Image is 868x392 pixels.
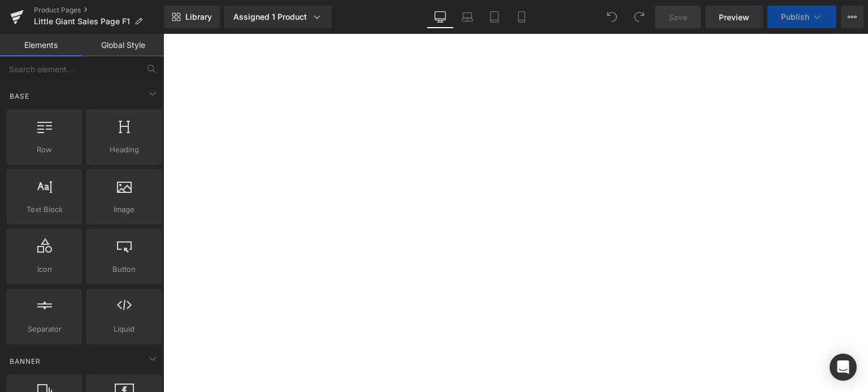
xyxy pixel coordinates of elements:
[454,6,481,28] a: Laptop
[34,6,164,15] a: Product Pages
[10,323,79,335] span: Separator
[669,11,687,23] span: Save
[90,204,158,215] span: Image
[185,12,212,22] span: Library
[10,144,79,156] span: Row
[841,6,863,28] button: More
[767,6,836,28] button: Publish
[628,6,650,28] button: Redo
[601,6,623,28] button: Undo
[90,323,158,335] span: Liquid
[481,6,508,28] a: Tablet
[781,12,809,21] span: Publish
[427,6,454,28] a: Desktop
[10,204,79,215] span: Text Block
[8,356,42,367] span: Banner
[90,144,158,156] span: Heading
[82,34,164,56] a: Global Style
[830,354,857,381] div: Open Intercom Messenger
[90,263,158,275] span: Button
[164,6,220,28] a: New Library
[719,11,749,23] span: Preview
[34,17,130,26] span: Little Giant Sales Page F1
[233,11,323,23] div: Assigned 1 Product
[705,6,763,28] a: Preview
[508,6,535,28] a: Mobile
[8,91,31,102] span: Base
[10,263,79,275] span: Icon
